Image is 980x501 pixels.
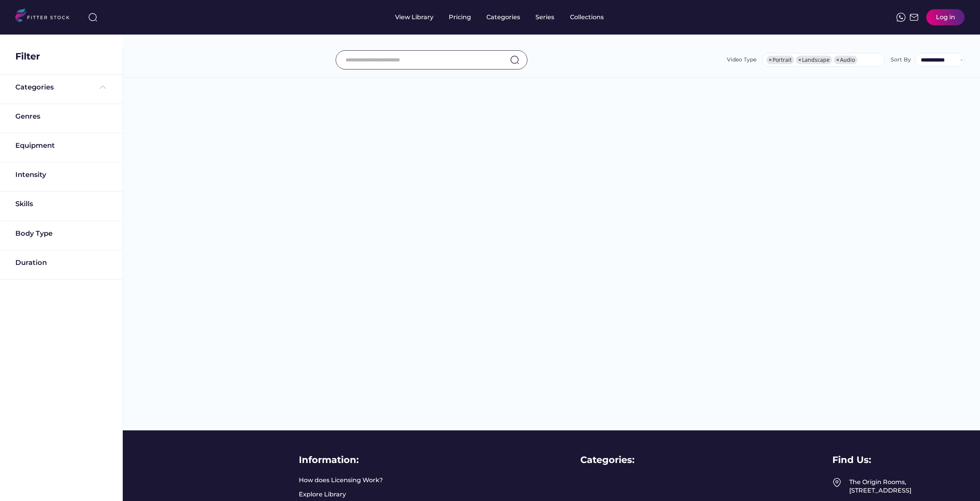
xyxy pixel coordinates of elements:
div: Categories [15,83,54,92]
div: Information: [299,453,359,466]
img: yH5BAEAAAAALAAAAAABAAEAAAIBRAA7 [98,170,107,180]
img: search-normal%203.svg [88,13,97,22]
div: Equipment [15,141,55,150]
div: Pricing [449,13,471,21]
span: × [798,57,801,63]
span: × [769,57,772,63]
img: Frame%20%285%29.svg [98,83,107,92]
div: The Origin Rooms, [STREET_ADDRESS] [849,478,965,495]
div: Collections [570,13,604,21]
div: Log in [936,13,955,21]
a: Explore Library [299,490,346,499]
img: yH5BAEAAAAALAAAAAABAAEAAAIBRAA7 [98,200,107,209]
img: yH5BAEAAAAALAAAAAABAAEAAAIBRAA7 [98,258,107,267]
div: Genres [15,112,40,121]
div: Body Type [15,229,53,238]
div: Intensity [15,170,46,180]
li: Audio [834,56,857,64]
div: Video Type [727,56,756,64]
img: yH5BAEAAAAALAAAAAABAAEAAAIBRAA7 [98,141,107,150]
li: Landscape [796,56,832,64]
div: Duration [15,258,47,268]
img: search-normal.svg [510,55,519,64]
div: Sort By [891,56,911,64]
a: How does Licensing Work? [299,476,383,484]
img: meteor-icons_whatsapp%20%281%29.svg [896,13,906,22]
img: yH5BAEAAAAALAAAAAABAAEAAAIBRAA7 [98,112,107,121]
img: LOGO.svg [15,8,76,24]
div: Series [535,13,555,21]
img: Frame%2051.svg [909,13,919,22]
img: yH5BAEAAAAALAAAAAABAAEAAAIBRAA7 [98,229,107,238]
div: View Library [395,13,433,21]
div: Find Us: [832,453,871,466]
img: Frame%2049.svg [832,478,842,487]
div: Filter [15,50,40,63]
li: Portrait [766,56,794,64]
span: × [836,57,839,63]
div: Categories [486,13,520,21]
div: Skills [15,199,35,209]
div: Categories: [580,453,634,466]
div: fvck [486,4,496,12]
